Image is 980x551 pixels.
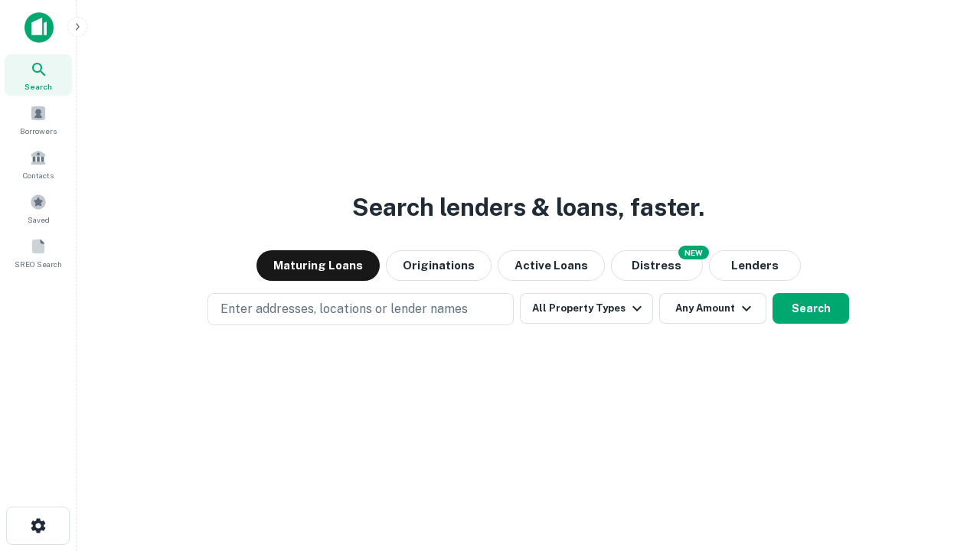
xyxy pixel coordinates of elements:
[28,214,50,226] span: Saved
[5,54,72,96] a: Search
[659,293,766,324] button: Any Amount
[386,250,492,281] button: Originations
[498,250,605,281] button: Active Loans
[903,380,980,453] iframe: Chat Widget
[773,293,849,324] button: Search
[24,80,52,93] span: Search
[23,169,54,181] span: Contacts
[5,99,72,140] a: Borrowers
[20,125,57,137] span: Borrowers
[24,12,54,43] img: capitalize-icon.png
[611,250,703,281] button: Search distressed loans with lien and other non-mortgage details.
[5,143,72,184] a: Contacts
[15,258,62,270] span: SREO Search
[220,300,468,318] p: Enter addresses, locations or lender names
[352,189,704,226] h3: Search lenders & loans, faster.
[207,293,514,325] button: Enter addresses, locations or lender names
[709,250,801,281] button: Lenders
[256,250,380,281] button: Maturing Loans
[5,232,72,273] a: SREO Search
[520,293,653,324] button: All Property Types
[678,246,709,259] div: NEW
[5,187,72,229] a: Saved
